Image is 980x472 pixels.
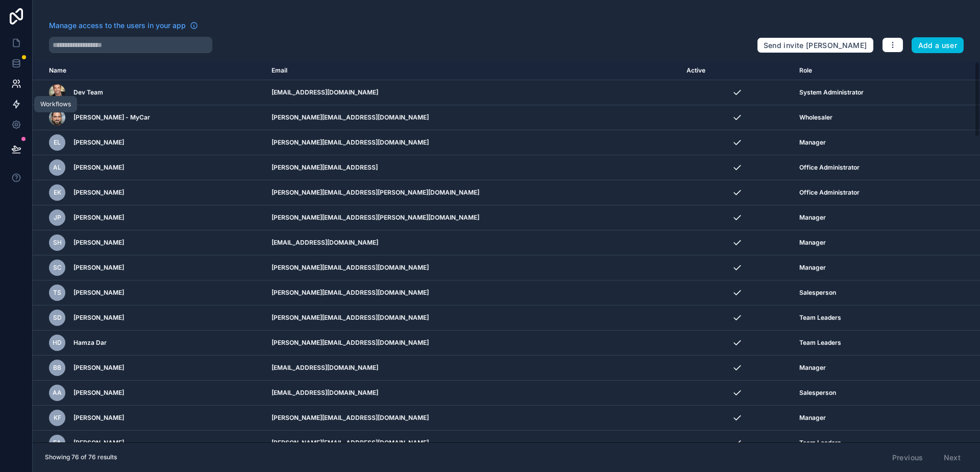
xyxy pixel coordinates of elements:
span: Wholesaler [799,113,832,122]
td: [EMAIL_ADDRESS][DOMAIN_NAME] [265,80,680,105]
td: [PERSON_NAME][EMAIL_ADDRESS][DOMAIN_NAME] [265,255,680,280]
th: Role [793,61,938,80]
td: [EMAIL_ADDRESS][DOMAIN_NAME] [265,230,680,255]
span: Office Administrator [799,188,860,197]
span: Salesperson [799,389,836,397]
span: Salesperson [799,289,836,297]
span: [PERSON_NAME] [73,389,124,397]
span: KF [54,414,61,422]
span: Team Leaders [799,314,841,322]
span: Hamza Dar [73,339,107,347]
button: Add a user [912,37,964,54]
span: Office Administrator [799,163,860,172]
span: [PERSON_NAME] [73,439,124,447]
span: [PERSON_NAME] [73,138,124,147]
span: [PERSON_NAME] [73,364,124,372]
span: System Administrator [799,88,864,97]
span: Manage access to the users in your app [49,20,186,31]
td: [EMAIL_ADDRESS][DOMAIN_NAME] [265,356,680,381]
div: Workflows [40,100,71,108]
td: [PERSON_NAME][EMAIL_ADDRESS][DOMAIN_NAME] [265,280,680,305]
td: [PERSON_NAME][EMAIL_ADDRESS][DOMAIN_NAME] [265,431,680,456]
td: [PERSON_NAME][EMAIL_ADDRESS][DOMAIN_NAME] [265,406,680,431]
td: [PERSON_NAME][EMAIL_ADDRESS][PERSON_NAME][DOMAIN_NAME] [265,180,680,205]
span: HD [53,339,62,347]
span: [PERSON_NAME] [73,264,124,272]
span: AA [53,389,62,397]
span: EK [54,188,61,197]
span: JP [54,214,61,222]
span: [PERSON_NAME] [73,314,124,322]
a: Manage access to the users in your app [49,20,198,31]
span: TS [53,289,61,297]
span: Manager [799,264,826,272]
span: Manager [799,414,826,422]
span: [PERSON_NAME] [73,239,124,247]
span: [PERSON_NAME] [73,163,124,172]
span: [PERSON_NAME] [73,214,124,222]
span: [PERSON_NAME] - MyCar [73,113,150,122]
span: AL [53,163,61,172]
span: Team Leaders [799,439,841,447]
span: Team Leaders [799,339,841,347]
span: [PERSON_NAME] [73,188,124,197]
td: [PERSON_NAME][EMAIL_ADDRESS][DOMAIN_NAME] [265,105,680,130]
th: Active [680,61,793,80]
button: Send invite [PERSON_NAME] [757,37,874,54]
td: [PERSON_NAME][EMAIL_ADDRESS] [265,155,680,180]
span: EA [53,439,61,447]
span: Manager [799,138,826,147]
span: [PERSON_NAME] [73,289,124,297]
span: Showing 76 of 76 results [45,453,117,461]
span: SD [53,314,62,322]
span: Manager [799,364,826,372]
span: Dev Team [73,88,103,97]
th: Name [33,61,265,80]
span: Manager [799,214,826,222]
span: SH [53,239,62,247]
td: [PERSON_NAME][EMAIL_ADDRESS][DOMAIN_NAME] [265,305,680,331]
div: scrollable content [33,61,980,442]
span: EL [54,138,61,147]
span: [PERSON_NAME] [73,414,124,422]
td: [PERSON_NAME][EMAIL_ADDRESS][DOMAIN_NAME] [265,331,680,356]
span: SC [53,264,62,272]
td: [EMAIL_ADDRESS][DOMAIN_NAME] [265,381,680,406]
td: [PERSON_NAME][EMAIL_ADDRESS][DOMAIN_NAME] [265,130,680,155]
td: [PERSON_NAME][EMAIL_ADDRESS][PERSON_NAME][DOMAIN_NAME] [265,205,680,230]
span: Manager [799,239,826,247]
th: Email [265,61,680,80]
span: BB [53,364,61,372]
